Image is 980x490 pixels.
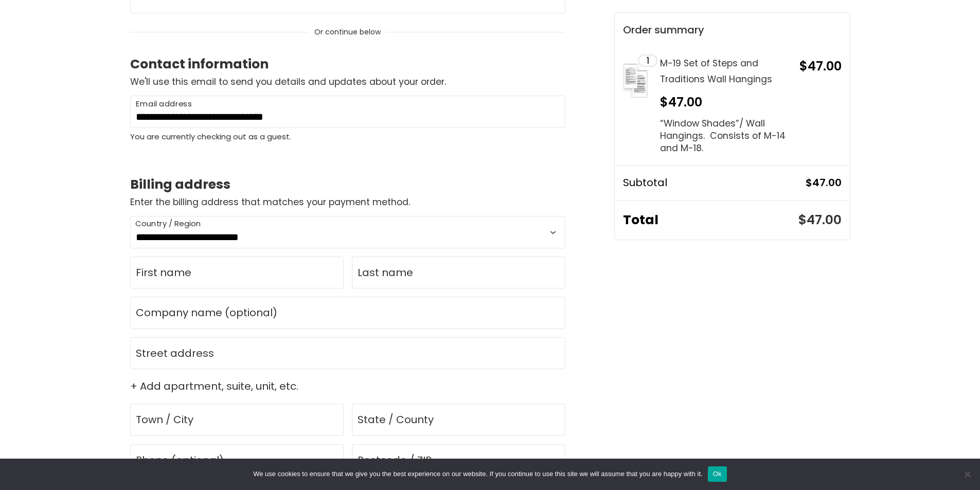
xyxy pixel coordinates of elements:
[623,61,648,98] img: M-19 Set of Steps and Traditions Wall Hangings
[136,346,214,361] label: Street address
[358,412,434,427] label: State / County
[358,265,413,280] label: Last name
[136,98,192,110] label: Email address
[130,297,566,329] input: Company name (optional)
[130,377,566,395] span: + Add apartment, suite, unit, etc.
[962,469,972,479] span: No
[130,77,566,87] p: We'll use this email to send you details and updates about your order.
[623,174,805,192] span: Subtotal
[799,58,842,75] span: $47.00
[136,265,191,280] label: First name
[130,337,566,370] input: Street address
[130,56,566,72] h2: Contact information
[253,469,702,479] span: We use cookies to ensure that we give you the best experience on our website. If you continue to ...
[130,130,566,143] p: You are currently checking out as a guest.
[806,174,842,192] span: $47.00
[708,466,727,482] button: Ok
[136,452,224,468] label: Phone (optional)
[352,444,565,477] input: Postcode / ZIP
[136,305,277,320] label: Company name (optional)
[130,96,566,128] input: Email address
[358,452,432,468] label: Postcode / ZIP
[130,444,344,477] input: Phone (optional)
[660,93,702,110] span: $47.00
[130,197,566,208] p: Enter the billing address that matches your payment method.
[798,211,842,229] span: $47.00
[135,219,201,229] label: Country / Region
[130,26,566,39] div: Or continue below
[130,176,566,193] h2: Billing address
[623,21,849,39] p: Order summary
[130,404,344,436] input: Town / City
[352,257,565,289] input: Last name
[660,117,793,154] p: “Window Shades”/ Wall Hangings. Consists of M-14 and M-18.
[352,404,565,436] input: State / County
[130,257,344,289] input: First name
[623,209,798,231] span: Total
[660,56,793,87] h3: M-19 Set of Steps and Traditions Wall Hangings
[647,56,649,65] span: 1
[136,412,193,427] label: Town / City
